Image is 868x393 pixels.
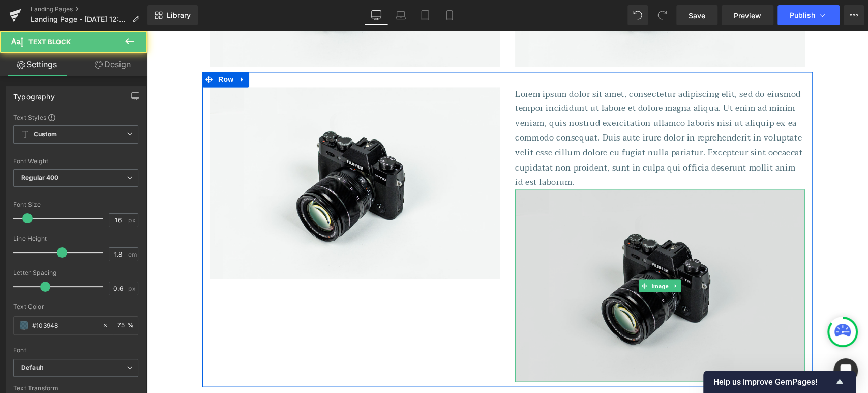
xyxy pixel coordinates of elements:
[722,5,773,25] a: Preview
[689,10,705,21] span: Save
[13,303,138,311] div: Text Color
[76,53,149,76] a: Design
[13,385,138,392] div: Text Transform
[31,15,128,23] span: Landing Page - [DATE] 12:00:42
[21,363,43,372] i: Default
[790,11,815,19] span: Publish
[89,41,102,57] a: Expand / Collapse
[13,201,138,208] div: Font Size
[34,130,57,139] b: Custom
[13,113,138,121] div: Text Styles
[388,5,413,25] a: Laptop
[13,158,138,165] div: Font Weight
[413,5,437,25] a: Tablet
[69,41,89,57] span: Row
[32,320,97,331] input: Color
[833,358,858,383] div: Open Intercom Messenger
[734,10,761,21] span: Preview
[368,57,658,159] p: Lorem ipsum dolor sit amet, consectetur adipiscing elit, sed do eiusmod tempor incididunt ut labo...
[147,5,198,25] a: New Library
[13,87,55,101] div: Typography
[502,249,524,261] span: Image
[128,285,137,292] span: px
[713,376,846,388] button: Show survey - Help us improve GemPages!
[113,317,138,334] div: %
[13,269,138,276] div: Letter Spacing
[524,249,534,261] a: Expand / Collapse
[21,174,59,181] b: Regular 400
[167,11,191,20] span: Library
[844,5,864,25] button: More
[13,347,138,354] div: Font
[13,235,138,242] div: Line Height
[31,5,147,13] a: Landing Pages
[652,5,672,25] button: Redo
[128,251,137,258] span: em
[437,5,462,25] a: Mobile
[627,5,648,25] button: Undo
[777,5,840,25] button: Publish
[28,38,71,46] span: Text Block
[128,217,137,223] span: px
[713,377,833,387] span: Help us improve GemPages!
[364,5,388,25] a: Desktop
